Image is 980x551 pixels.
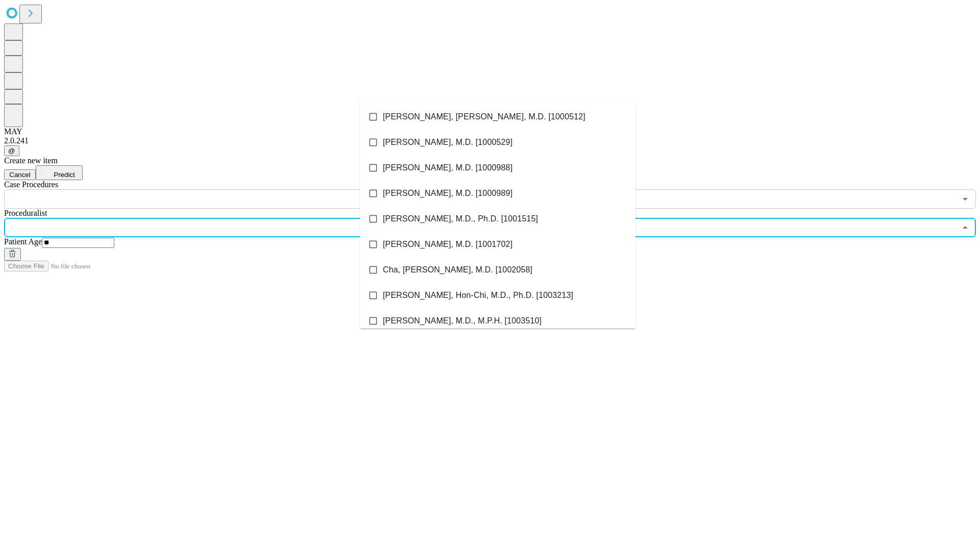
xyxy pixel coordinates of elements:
[8,147,15,155] span: @
[4,136,976,145] div: 2.0.241
[36,165,83,180] button: Predict
[4,209,47,217] span: Proceduralist
[4,169,36,180] button: Cancel
[383,213,538,225] span: [PERSON_NAME], M.D., Ph.D. [1001515]
[4,127,976,136] div: MAY
[383,187,512,199] span: [PERSON_NAME], M.D. [1000989]
[958,192,972,206] button: Open
[4,145,19,156] button: @
[958,220,972,235] button: Close
[9,171,31,179] span: Cancel
[383,264,532,276] span: Cha, [PERSON_NAME], M.D. [1002058]
[383,111,585,123] span: [PERSON_NAME], [PERSON_NAME], M.D. [1000512]
[383,136,512,148] span: [PERSON_NAME], M.D. [1000529]
[383,289,573,302] span: [PERSON_NAME], Hon-Chi, M.D., Ph.D. [1003213]
[383,162,512,174] span: [PERSON_NAME], M.D. [1000988]
[4,156,58,165] span: Create new item
[4,180,58,189] span: Scheduled Procedure
[54,171,75,179] span: Predict
[383,315,542,327] span: [PERSON_NAME], M.D., M.P.H. [1003510]
[383,238,512,251] span: [PERSON_NAME], M.D. [1001702]
[4,237,42,246] span: Patient Age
